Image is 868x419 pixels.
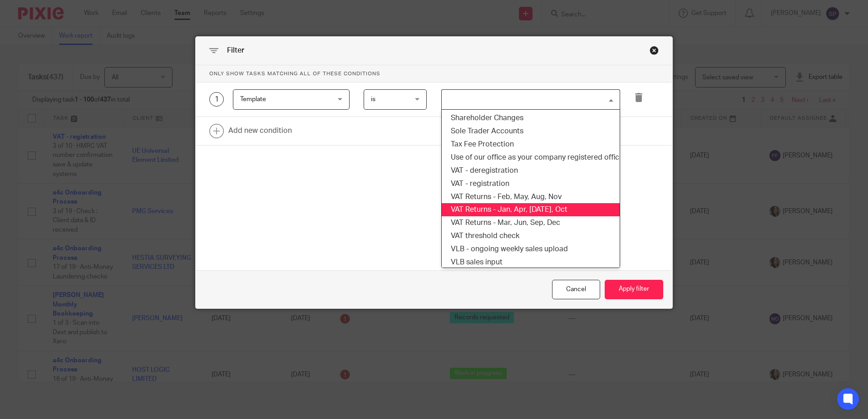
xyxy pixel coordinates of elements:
[442,256,620,269] li: VLB sales input
[605,280,663,299] button: Apply filter
[552,280,600,299] div: Close this dialog window
[441,89,620,110] div: Search for option
[442,203,620,216] li: VAT Returns - Jan, Apr, [DATE], Oct
[442,112,620,125] li: Shareholder Changes
[442,164,620,177] li: VAT - deregistration
[227,47,244,54] span: Filter
[209,92,224,107] div: 1
[442,138,620,151] li: Tax Fee Protection
[442,125,620,138] li: Sole Trader Accounts
[371,96,375,102] span: is
[442,190,620,204] li: VAT Returns - Feb, May, Aug, Nov
[442,216,620,229] li: VAT Returns - Mar, Jun, Sep, Dec
[442,151,620,164] li: Use of our office as your company registered office
[443,92,615,107] input: Search for option
[240,96,266,102] span: Template
[442,229,620,243] li: VAT threshold check
[442,177,620,190] li: VAT - registration
[650,46,659,55] div: Close this dialog window
[196,65,672,83] p: Only show tasks matching all of these conditions
[442,243,620,256] li: VLB - ongoing weekly sales upload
